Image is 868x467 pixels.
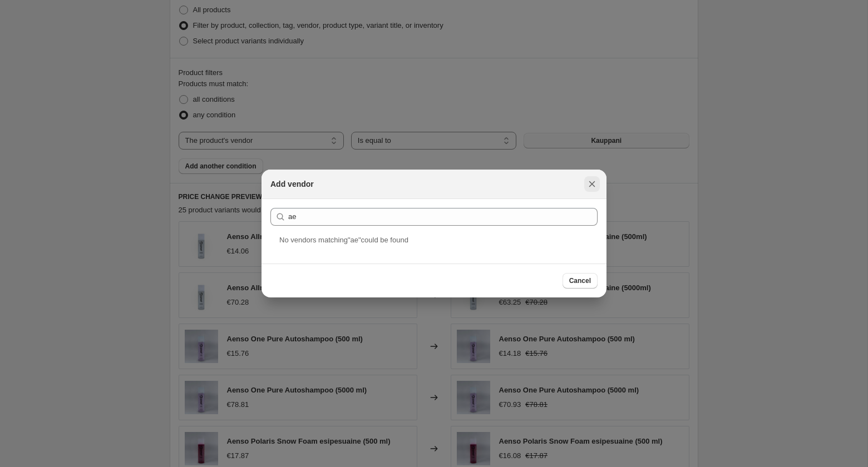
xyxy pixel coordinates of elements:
[563,273,598,289] button: Cancel
[569,276,591,285] span: Cancel
[279,236,408,244] span: No vendor s matching " ae " could be found
[584,176,600,192] button: Close
[288,208,598,226] input: Search vendors
[270,178,314,190] h2: Add vendor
